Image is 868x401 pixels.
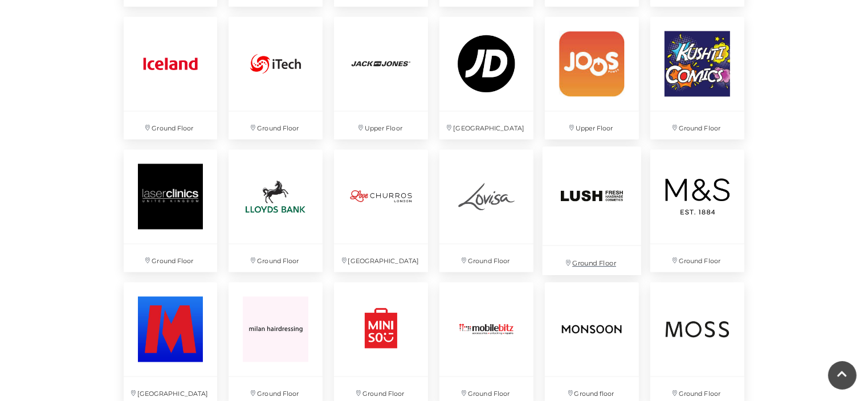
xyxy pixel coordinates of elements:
a: Ground Floor [223,11,328,145]
a: Ground Floor [223,144,328,278]
p: Ground Floor [543,246,641,275]
a: Ground Floor [537,141,647,281]
a: Ground Floor [645,11,750,145]
a: Upper Floor [539,11,645,145]
p: Upper Floor [334,112,428,140]
a: [GEOGRAPHIC_DATA] [328,144,434,278]
p: Ground Floor [124,112,218,140]
a: Upper Floor [328,11,434,145]
a: Laser Clinic Ground Floor [118,144,223,278]
p: [GEOGRAPHIC_DATA] [334,244,428,272]
p: Ground Floor [229,112,323,140]
p: Ground Floor [650,112,744,140]
p: Ground Floor [229,244,323,272]
p: Ground Floor [439,244,533,272]
a: [GEOGRAPHIC_DATA] [434,11,539,145]
a: Ground Floor [118,11,223,145]
a: Ground Floor [434,144,539,278]
p: Ground Floor [650,244,744,272]
p: [GEOGRAPHIC_DATA] [439,112,533,140]
a: Ground Floor [645,144,750,278]
p: Upper Floor [545,112,639,140]
p: Ground Floor [124,244,218,272]
img: Laser Clinic [124,150,218,244]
